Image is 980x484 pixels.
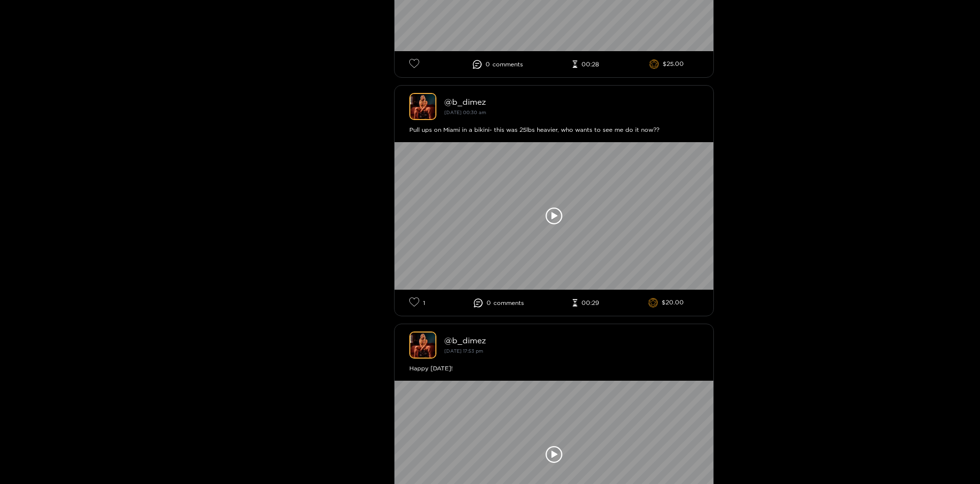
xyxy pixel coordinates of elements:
small: [DATE] 17:53 pm [444,348,483,354]
li: 00:28 [573,60,599,68]
li: $25.00 [649,60,684,69]
span: comment s [493,300,524,306]
li: 1 [409,297,425,308]
li: 0 [474,299,524,307]
li: 00:29 [573,299,599,307]
div: Pull ups on Miami in a bikini- this was 25lbs heavier, who wants to see me do it now?? [409,125,699,135]
li: 0 [473,60,523,69]
div: @ b_dimez [444,97,699,106]
img: b_dimez [409,93,436,120]
div: Happy [DATE]! [409,363,699,373]
li: $20.00 [648,298,684,308]
div: @ b_dimez [444,336,699,345]
span: comment s [492,61,523,68]
img: b_dimez [409,332,436,359]
small: [DATE] 00:30 am [444,110,486,115]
